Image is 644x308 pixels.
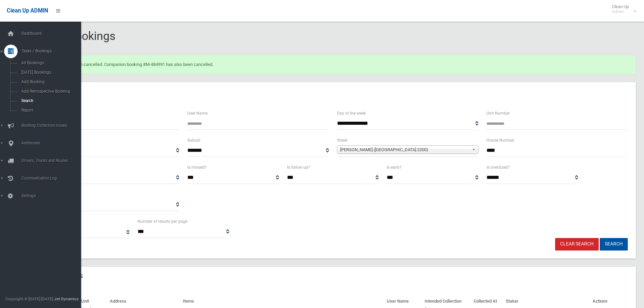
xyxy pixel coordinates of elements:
[486,164,510,171] label: Is oversized?
[337,137,348,144] label: Street
[555,238,599,251] a: Clear Search
[612,9,629,14] small: Admin
[19,61,80,65] span: All Bookings
[600,238,628,251] button: Search
[5,297,53,301] span: Copyright © [DATE]-[DATE]
[19,193,86,198] span: Settings
[340,146,469,154] span: [PERSON_NAME] ([GEOGRAPHIC_DATA] 2200)
[138,218,187,225] label: Number of results per page
[54,297,78,301] strong: Jet Dynamics
[19,31,86,36] span: Dashboard
[19,79,80,84] span: Add Booking
[7,7,48,14] span: Clean Up ADMIN
[486,110,510,117] label: Unit Number
[337,110,366,117] label: Day of the week
[30,55,636,74] div: Booking has been cancelled. Companion booking #M-484991 has also been cancelled.
[19,49,86,53] span: Tasks / Bookings
[387,164,402,171] label: Is early?
[287,164,310,171] label: Is follow up?
[187,164,207,171] label: Is missed?
[19,123,86,128] span: Booking Collection Issues
[486,137,514,144] label: House Number
[19,158,86,163] span: Drivers, Trucks and Routes
[187,110,208,117] label: User Name
[19,108,80,113] span: Report
[19,89,80,94] span: Add Retrospective Booking
[19,98,80,103] span: Search
[19,70,80,75] span: [DATE] Bookings
[187,137,200,144] label: Suburb
[609,4,636,14] span: Clean Up
[19,141,86,145] span: Addresses
[19,176,86,181] span: Communication Log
